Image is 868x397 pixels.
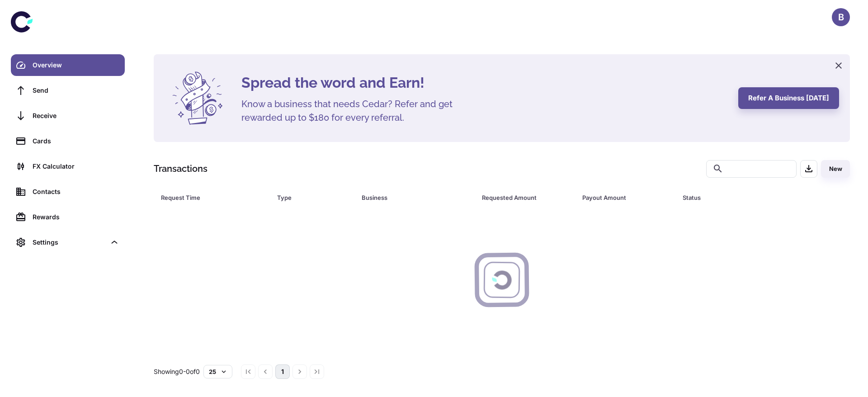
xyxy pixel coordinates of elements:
button: page 1 [275,364,290,379]
div: Receive [33,111,119,121]
button: B [832,8,850,26]
div: Settings [11,232,125,253]
div: Request Time [161,191,255,204]
div: Contacts [33,187,119,197]
button: New [821,160,850,178]
div: FX Calculator [33,161,119,171]
a: Overview [11,54,125,76]
div: Overview [33,60,119,70]
a: Rewards [11,206,125,228]
a: Send [11,80,125,101]
nav: pagination navigation [240,364,325,379]
a: Receive [11,105,125,127]
div: Settings [33,237,106,247]
div: Status [683,191,801,204]
button: 25 [203,365,232,378]
a: Cards [11,130,125,152]
a: Contacts [11,181,125,203]
span: Type [277,191,350,204]
span: Status [683,191,812,204]
div: Cards [33,136,119,146]
div: Requested Amount [482,191,560,204]
div: Send [33,85,119,95]
h1: Transactions [154,162,208,175]
span: Requested Amount [482,191,571,204]
div: Rewards [33,212,119,222]
div: Payout Amount [582,191,660,204]
button: Refer a business [DATE] [738,87,839,109]
p: Showing 0-0 of 0 [154,367,200,377]
span: Request Time [161,191,266,204]
h4: Spread the word and Earn! [241,72,727,94]
div: Type [277,191,339,204]
span: Payout Amount [582,191,672,204]
h5: Know a business that needs Cedar? Refer and get rewarded up to $180 for every referral. [241,97,467,124]
a: FX Calculator [11,156,125,177]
